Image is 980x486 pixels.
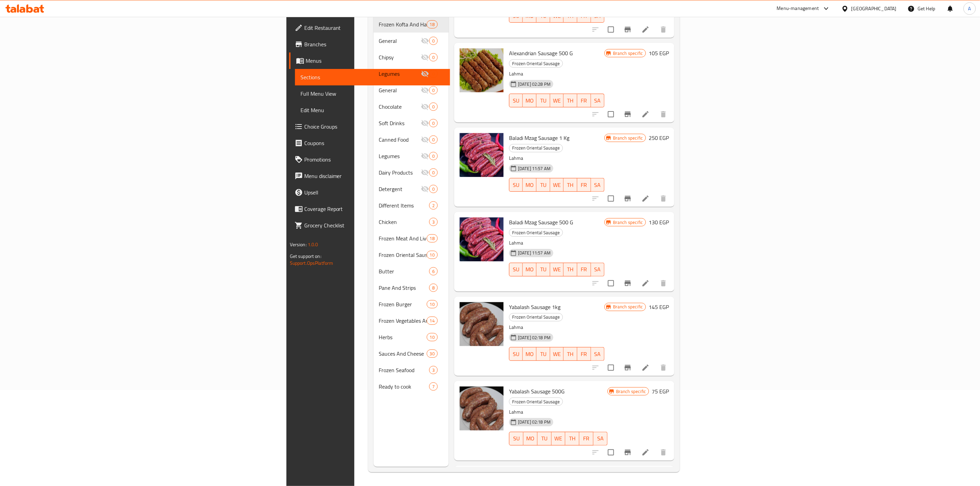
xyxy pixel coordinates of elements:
span: TH [566,264,575,274]
span: WE [553,96,561,106]
div: Different Items [379,201,429,210]
button: SU [509,263,523,276]
div: Frozen Oriental Sausage [509,144,563,152]
a: Edit menu item [641,194,650,203]
span: [DATE] 02:18 PM [515,334,553,341]
div: Dairy Products0 [374,164,449,181]
span: Get support on: [290,252,321,261]
button: TU [538,432,552,446]
span: 8 [429,285,437,291]
button: delete [655,444,672,461]
span: Chocolate [379,103,421,111]
span: Frozen Vegetables And Farm Potatoes [379,317,427,325]
span: Yabalash Sausage 500G [509,386,565,396]
div: Butter [379,267,429,275]
button: WE [550,94,564,107]
button: SU [509,432,523,446]
div: items [427,251,438,259]
span: 0 [429,87,437,94]
span: WE [553,180,561,190]
div: items [429,218,438,226]
button: MO [523,432,538,446]
span: SU [512,349,520,359]
span: Full Menu View [300,90,445,98]
span: Frozen Oriental Sausage [509,398,563,406]
span: FR [580,349,588,359]
div: Frozen Vegetables And Farm Potatoes14 [374,312,449,329]
div: Canned Food0 [374,131,449,148]
button: SU [509,94,523,107]
span: MO [526,96,534,106]
button: FR [579,432,593,446]
span: Soft Drinks [379,119,421,127]
svg: Inactive section [421,37,429,45]
button: SU [509,347,523,361]
a: Edit menu item [641,364,650,372]
div: Legumes0 [374,66,449,82]
div: Detergent [379,185,421,193]
span: Select to update [604,360,618,375]
button: delete [655,359,672,376]
span: 0 [429,104,437,110]
span: Alexandrian Sausage 500 G [509,48,573,58]
span: Branch specific [610,135,646,141]
div: items [429,37,438,45]
span: Select to update [604,276,618,291]
span: SU [512,434,521,443]
div: Frozen Oriental Sausage10 [374,247,449,263]
a: Sections [295,69,450,85]
span: MO [526,264,534,274]
div: Legumes [379,70,421,78]
button: delete [655,275,672,292]
div: Frozen Meat And Liver18 [374,230,449,247]
div: Different Items2 [374,197,449,214]
button: WE [552,432,566,446]
img: Yabalash Sausage 500G [460,387,504,430]
img: Yabalash Sausage 1kg [460,302,504,346]
div: items [427,234,438,242]
div: Pane And Strips8 [374,280,449,296]
span: 3 [429,219,437,225]
a: Edit menu item [641,25,650,34]
div: Butter6 [374,263,449,280]
a: Coupons [289,135,450,151]
span: 0 [429,186,437,192]
span: Frozen Oriental Sausage [509,144,563,152]
button: MO [523,263,536,276]
span: Frozen Oriental Sausage [509,229,563,237]
button: TU [536,263,550,276]
a: Promotions [289,151,450,168]
span: 0 [429,120,437,127]
span: MO [526,434,535,443]
div: Canned Food [379,135,421,144]
button: SA [593,432,607,446]
span: TU [539,264,547,274]
span: Select to update [604,445,618,460]
span: 10 [427,334,437,341]
div: Ready to cook7 [374,378,449,395]
button: TU [536,94,550,107]
button: Branch-specific-item [619,359,636,376]
h6: 145 EGP [649,302,669,312]
a: Edit menu item [641,279,650,287]
div: Soft Drinks0 [374,115,449,131]
span: Branch specific [613,388,649,395]
span: Upsell [304,188,445,197]
span: FR [580,11,588,21]
span: Select to update [604,22,618,37]
span: Branch specific [610,50,646,57]
span: 10 [427,252,437,258]
span: TU [539,349,547,359]
h6: 130 EGP [649,217,669,227]
div: [GEOGRAPHIC_DATA] [851,5,897,12]
button: Branch-specific-item [619,106,636,122]
span: FR [580,96,588,106]
span: SA [594,11,602,21]
div: items [427,317,438,325]
a: Upsell [289,184,450,201]
span: 0 [429,137,437,143]
button: Branch-specific-item [619,444,636,461]
span: Chicken [379,218,429,226]
p: Lahma [509,323,604,332]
